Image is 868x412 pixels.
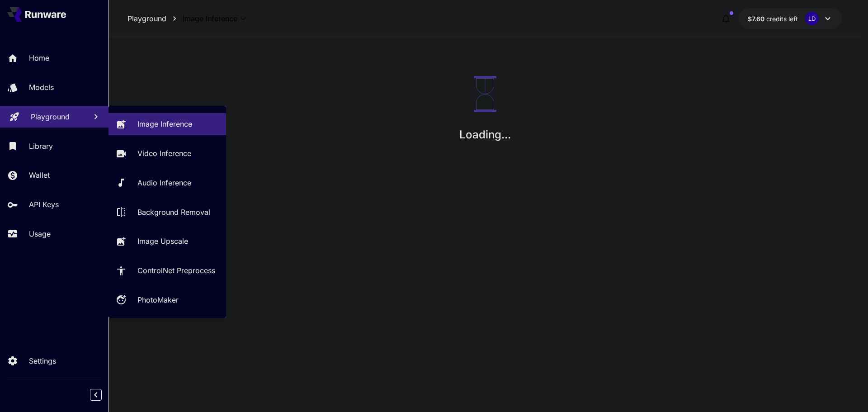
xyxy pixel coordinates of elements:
[739,8,842,29] button: $7.59618
[108,230,226,252] a: Image Upscale
[108,289,226,311] a: PhotoMaker
[97,387,108,403] div: Collapse sidebar
[137,265,215,276] p: ControlNet Preprocess
[29,355,56,366] p: Settings
[108,113,226,135] a: Image Inference
[137,236,188,246] p: Image Upscale
[183,13,237,24] span: Image Inference
[137,177,191,188] p: Audio Inference
[29,228,51,239] p: Usage
[748,15,766,23] span: $7.60
[137,294,179,305] p: PhotoMaker
[29,52,49,63] p: Home
[137,148,191,159] p: Video Inference
[29,82,54,93] p: Models
[748,14,798,24] div: $7.59618
[459,127,511,143] p: Loading...
[127,13,183,24] nav: breadcrumb
[29,170,50,180] p: Wallet
[127,13,166,24] p: Playground
[137,207,210,218] p: Background Removal
[31,111,70,122] p: Playground
[108,172,226,194] a: Audio Inference
[108,142,226,165] a: Video Inference
[108,201,226,223] a: Background Removal
[137,118,192,129] p: Image Inference
[29,199,59,210] p: API Keys
[805,12,819,25] div: LD
[766,15,798,23] span: credits left
[108,260,226,282] a: ControlNet Preprocess
[90,389,102,401] button: Collapse sidebar
[29,141,53,152] p: Library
